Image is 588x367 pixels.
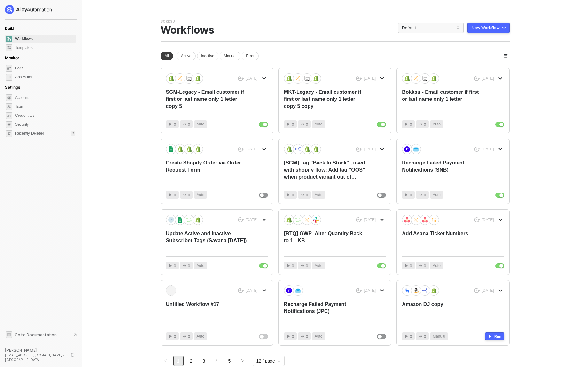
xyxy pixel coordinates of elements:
[5,85,20,90] span: Settings
[5,331,77,339] a: Knowledge Base
[197,52,218,60] div: Inactive
[164,359,168,363] span: left
[174,121,176,127] span: 0
[5,5,52,14] img: logo
[15,121,75,128] span: Security
[402,23,460,33] span: Default
[356,147,362,152] span: icon-success-page
[402,159,483,180] div: Recharge Failed Payment Notifications (SNB)
[166,230,247,251] div: Update Active and Inactive Subscriber Tags (Savana [DATE])
[166,301,247,322] div: Untitled Workflow #17
[413,146,419,152] img: icon
[262,76,266,80] span: icon-arrow-down
[380,289,384,292] span: icon-arrow-down
[168,217,174,223] img: icon
[410,333,412,339] span: 0
[474,76,480,81] span: icon-success-page
[186,76,192,81] img: icon
[177,146,183,152] img: icon
[404,146,410,152] img: icon
[186,356,196,366] a: 2
[237,356,247,366] button: right
[304,217,310,223] img: icon
[71,353,75,357] span: logout
[188,333,190,339] span: 0
[197,333,205,339] span: Auto
[212,356,222,366] li: 4
[482,288,494,293] div: [DATE]
[262,147,266,151] span: icon-arrow-down
[15,112,75,119] span: Credentials
[301,122,304,126] span: icon-app-actions
[498,218,502,222] span: icon-arrow-down
[482,217,494,223] div: [DATE]
[262,218,266,222] span: icon-arrow-down
[161,356,171,366] li: Previous Page
[262,289,266,292] span: icon-arrow-down
[286,288,292,293] img: icon
[246,147,258,152] div: [DATE]
[197,263,205,269] span: Auto
[315,333,323,339] span: Auto
[433,121,441,127] span: Auto
[199,356,209,366] a: 3
[364,76,376,81] div: [DATE]
[304,76,310,81] img: icon
[431,217,437,223] img: icon
[188,121,190,127] span: 0
[161,24,214,36] div: Workflows
[15,103,75,110] span: Team
[402,230,483,251] div: Add Asana Ticket Numbers
[295,146,301,152] img: icon
[410,192,412,198] span: 0
[166,89,247,110] div: SGM-Legacy - Email customer if first or last name only 1 letter copy 5
[174,333,176,339] span: 0
[177,217,183,223] img: icon
[364,147,376,152] div: [DATE]
[402,89,483,110] div: Bokksu - Email customer if first or last name only 1 letter
[306,121,308,127] span: 0
[380,218,384,222] span: icon-arrow-down
[410,121,412,127] span: 0
[188,263,190,269] span: 0
[6,94,12,101] span: settings
[304,146,310,152] img: icon
[6,65,12,72] span: icon-logs
[413,288,419,293] img: icon
[284,301,365,322] div: Recharge Failed Payment Notifications (JPC)
[15,75,35,80] div: App Actions
[419,122,422,126] span: icon-app-actions
[424,121,426,127] span: 0
[292,192,294,198] span: 0
[404,217,410,223] img: icon
[313,76,319,81] img: icon
[246,288,258,293] div: [DATE]
[284,230,365,251] div: [BTQ] GWP- Alter Quantity Back to 1 - KB
[292,333,294,339] span: 0
[295,76,301,81] img: icon
[482,147,494,152] div: [DATE]
[15,35,75,43] span: Workflows
[494,334,501,339] div: Run
[364,217,376,223] div: [DATE]
[380,76,384,80] span: icon-arrow-down
[419,334,422,338] span: icon-app-actions
[424,333,426,339] span: 0
[256,356,281,366] span: 12 / page
[253,356,285,366] div: Page Size
[168,146,174,152] img: icon
[212,356,222,366] a: 4
[186,217,192,223] img: icon
[419,193,422,197] span: icon-app-actions
[238,288,244,293] span: icon-success-page
[474,147,480,152] span: icon-success-page
[238,76,244,81] span: icon-success-page
[356,217,362,223] span: icon-success-page
[474,288,480,293] span: icon-success-page
[356,288,362,293] span: icon-success-page
[422,288,428,293] img: icon
[186,356,196,366] li: 2
[161,19,175,24] div: Bokksu
[402,301,483,322] div: Amazon DJ copy
[238,147,244,152] span: icon-success-page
